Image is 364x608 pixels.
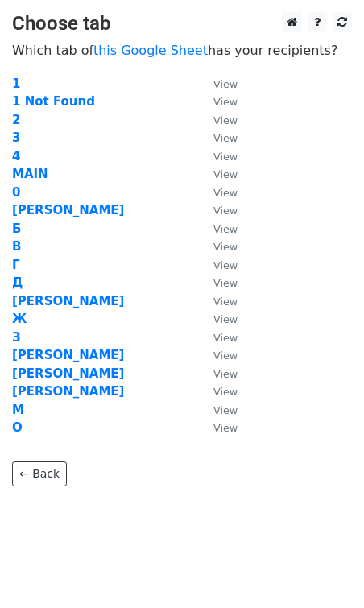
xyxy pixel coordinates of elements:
small: View [213,422,238,434]
a: this Google Sheet [93,43,208,58]
a: 0 [12,185,20,200]
a: MAIN [12,167,48,181]
a: Б [12,221,21,236]
small: View [213,114,238,126]
a: View [197,239,238,254]
a: 1 [12,77,20,91]
a: [PERSON_NAME] [12,294,124,308]
small: View [213,96,238,108]
small: View [213,187,238,199]
a: View [197,312,238,326]
a: [PERSON_NAME] [12,384,124,399]
a: View [197,420,238,435]
p: Which tab of has your recipients? [12,42,352,59]
a: View [197,94,238,109]
a: View [197,403,238,417]
small: View [213,277,238,289]
a: View [197,130,238,145]
h3: Choose tab [12,12,352,35]
a: [PERSON_NAME] [12,203,124,217]
small: View [213,151,238,163]
a: View [197,185,238,200]
small: View [213,205,238,217]
a: View [197,384,238,399]
small: View [213,259,238,271]
a: View [197,221,238,236]
small: View [213,386,238,398]
small: View [213,296,238,308]
a: View [197,275,238,290]
a: View [197,294,238,308]
a: [PERSON_NAME] [12,348,124,362]
a: В [12,239,21,254]
a: View [197,258,238,272]
small: View [213,132,238,144]
a: Г [12,258,20,272]
small: View [213,241,238,253]
a: 4 [12,149,20,163]
a: 1 Not Found [12,94,95,109]
small: View [213,368,238,380]
a: View [197,149,238,163]
a: View [197,113,238,127]
a: View [197,203,238,217]
small: View [213,78,238,90]
a: Ж [12,312,27,326]
a: View [197,366,238,381]
a: View [197,167,238,181]
a: О [12,420,23,435]
small: View [213,404,238,416]
small: View [213,168,238,180]
a: 2 [12,113,20,127]
a: View [197,330,238,345]
a: View [197,77,238,91]
a: Д [12,275,23,290]
small: View [213,313,238,325]
small: View [213,332,238,344]
a: View [197,348,238,362]
a: ← Back [12,461,67,486]
a: 3 [12,130,20,145]
a: З [12,330,21,345]
small: View [213,223,238,235]
a: [PERSON_NAME] [12,366,124,381]
a: М [12,403,24,417]
small: View [213,349,238,362]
